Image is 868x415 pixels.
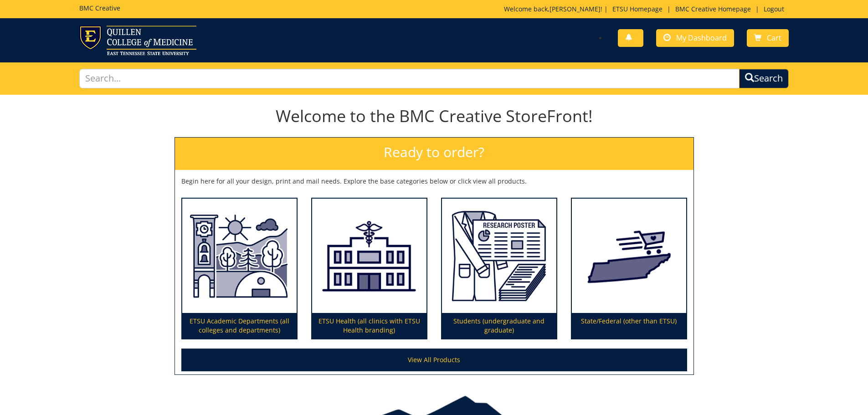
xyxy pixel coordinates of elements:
a: BMC Creative Homepage [671,5,755,13]
a: Logout [759,5,789,13]
a: ETSU Academic Departments (all colleges and departments) [182,199,297,339]
p: State/Federal (other than ETSU) [572,313,686,338]
p: Begin here for all your design, print and mail needs. Explore the base categories below or click ... [181,177,687,186]
a: Cart [747,29,789,47]
img: ETSU Academic Departments (all colleges and departments) [182,199,297,313]
img: ETSU logo [79,26,196,55]
a: [PERSON_NAME] [550,5,601,13]
img: State/Federal (other than ETSU) [572,199,686,313]
a: State/Federal (other than ETSU) [572,199,686,339]
p: Students (undergraduate and graduate) [442,313,556,338]
a: View All Products [181,348,687,371]
span: My Dashboard [676,33,727,43]
img: ETSU Health (all clinics with ETSU Health branding) [312,199,426,313]
a: ETSU Health (all clinics with ETSU Health branding) [312,199,426,339]
h1: Welcome to the BMC Creative StoreFront! [175,107,694,125]
img: Students (undergraduate and graduate) [442,199,556,313]
h2: Ready to order? [175,138,693,170]
span: Cart [767,33,781,43]
p: ETSU Health (all clinics with ETSU Health branding) [312,313,426,338]
a: ETSU Homepage [608,5,667,13]
input: Search... [79,69,740,88]
button: Search [739,69,789,88]
h5: BMC Creative [79,5,120,11]
a: Students (undergraduate and graduate) [442,199,556,339]
a: My Dashboard [656,29,734,47]
p: Welcome back, ! | | | [504,5,789,14]
p: ETSU Academic Departments (all colleges and departments) [182,313,297,338]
